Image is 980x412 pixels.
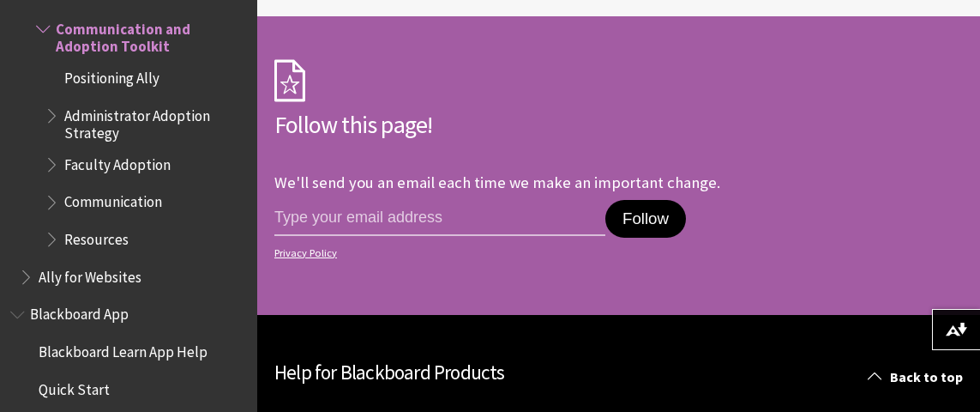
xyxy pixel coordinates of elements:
span: Administrator Adoption Strategy [64,101,245,142]
span: Blackboard App [30,300,129,324]
span: Blackboard Learn App Help [39,337,207,360]
button: Follow [605,200,686,238]
h2: Help for Blackboard Products [274,358,963,388]
span: Quick Start [39,375,110,398]
a: Back to top [855,361,980,393]
span: Resources [64,225,129,248]
span: Ally for Websites [39,263,141,286]
img: Subscription Icon [274,59,305,102]
span: Faculty Adoption [64,150,171,173]
span: Positioning Ally [64,64,159,87]
p: We'll send you an email each time we make an important change. [274,173,720,192]
span: Communication [64,188,162,211]
a: Privacy Policy [274,247,784,259]
span: Communication and Adoption Toolkit [56,15,245,55]
input: email address [274,200,605,236]
h2: Follow this page! [274,106,789,142]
